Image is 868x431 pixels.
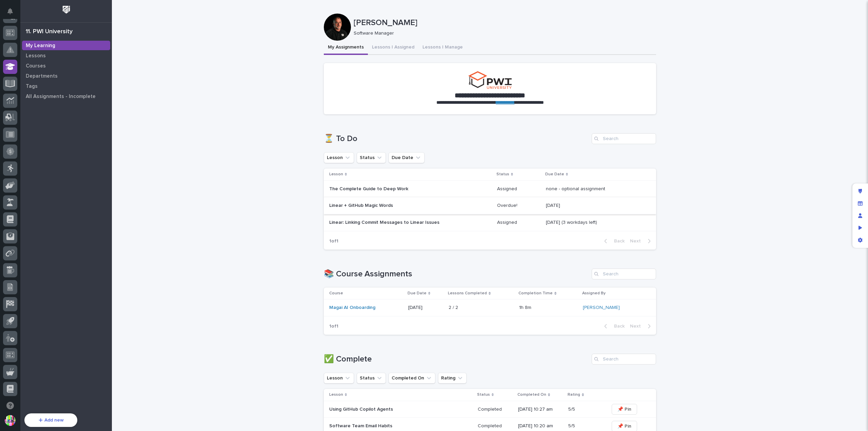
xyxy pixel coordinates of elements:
[612,404,637,415] button: 📌 Pin
[7,163,12,168] div: 📖
[324,197,656,214] tr: Linear + GitHub Magic WordsOverdue!Overdue! [DATE][DATE]
[324,299,656,316] tr: Magai AI Onboarding [DATE]2 / 22 / 2 1h 8m1h 8m [PERSON_NAME]
[26,73,58,79] p: Departments
[48,178,82,184] a: Powered byPylon
[418,41,467,55] button: Lessons I Manage
[546,201,561,209] p: [DATE]
[854,185,866,197] div: Edit layout
[14,162,37,169] span: Help Docs
[329,407,448,412] p: Using GitHub Copilot Agents
[438,373,467,384] button: Rating
[56,134,59,139] span: •
[14,75,26,87] img: 4614488137333_bcb353cd0bb836b1afe7_72.png
[20,61,112,71] a: Courses
[329,203,448,209] p: Linear + GitHub Magic Words
[60,134,74,139] span: [DATE]
[389,373,435,384] button: Completed On
[582,290,606,297] p: Assigned By
[40,159,89,172] a: 🔗Onboarding Call
[115,77,123,85] button: Start new chat
[468,71,512,89] img: pwi-university-small.png
[354,31,651,36] p: Software Manager
[408,305,443,311] p: [DATE]
[3,4,17,18] button: Notifications
[617,406,631,413] span: 📌 Pin
[592,269,656,279] input: Search
[854,197,866,210] div: Manage fields and data
[324,354,589,364] h1: ✅ Complete
[592,354,656,365] div: Search
[8,8,17,19] div: Notifications
[324,214,656,231] tr: Linear: Linking Commit Messages to Linear IssuesAssignedAssigned [DATE] (3 workdays left)[DATE] (...
[324,180,656,197] tr: The Complete Guide to Deep WorkAssignedAssigned none - optional assignmentnone - optional assignment
[3,398,17,413] button: Open support chat
[408,290,427,297] p: Due Date
[329,423,448,429] p: Software Team Email Habits
[324,41,368,55] button: My Assignments
[630,324,645,329] span: Next
[26,28,73,36] div: 11. PWI University
[627,323,656,329] button: Next
[7,99,45,104] div: Past conversations
[599,238,627,244] button: Back
[854,234,866,246] div: App settings
[617,423,631,430] span: 📌 Pin
[368,41,418,55] button: Lessons I Assigned
[357,152,386,163] button: Status
[31,75,111,82] div: Start new chat
[854,222,866,234] div: Preview as
[3,413,17,428] button: users-avatar
[478,405,503,412] p: Completed
[568,391,580,398] p: Rating
[24,413,77,427] button: Add new
[324,373,354,384] button: Lesson
[449,303,459,311] p: 2 / 2
[7,27,123,38] p: Welcome 👋
[496,171,509,178] p: Status
[324,401,656,418] tr: Using GitHub Copilot AgentsCompletedCompleted [DATE] 10:27 am5/55/5 📌 Pin
[56,116,59,121] span: •
[854,210,866,222] div: Manage users
[329,186,448,192] p: The Complete Guide to Deep Work
[329,290,343,297] p: Course
[20,81,112,91] a: Tags
[518,423,563,429] p: [DATE] 10:20 am
[518,290,553,297] p: Completion Time
[518,407,563,412] p: [DATE] 10:27 am
[610,324,625,329] span: Back
[60,116,74,121] span: [DATE]
[7,6,20,20] img: Stacker
[329,305,375,311] a: Magai AI Onboarding
[14,116,19,121] img: 1736555164131-43832dd5-751b-4058-ba23-39d91318e5a0
[497,218,518,226] p: Assigned
[324,152,354,163] button: Lesson
[105,97,123,105] button: See all
[329,171,343,178] p: Lesson
[329,220,448,226] p: Linear: Linking Commit Messages to Linear Issues
[324,134,589,144] h1: ⏳ To Do
[26,83,38,90] p: Tags
[357,373,386,384] button: Status
[31,82,93,87] div: We're available if you need us!
[610,239,625,243] span: Back
[21,116,55,121] span: [PERSON_NAME]
[568,405,576,412] p: 5/5
[20,51,112,61] a: Lessons
[546,185,607,192] p: none - optional assignment
[497,185,518,192] p: Assigned
[545,171,564,178] p: Due Date
[7,75,19,87] img: 1736555164131-43832dd5-751b-4058-ba23-39d91318e5a0
[324,233,344,250] p: 1 of 1
[630,239,645,243] span: Next
[26,63,46,69] p: Courses
[478,422,503,429] p: Completed
[26,53,46,59] p: Lessons
[592,133,656,144] input: Search
[26,43,55,49] p: My Learning
[7,109,18,120] img: Brittany
[21,134,55,139] span: [PERSON_NAME]
[324,269,589,279] h1: 📚 Course Assignments
[627,238,656,244] button: Next
[389,152,425,163] button: Due Date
